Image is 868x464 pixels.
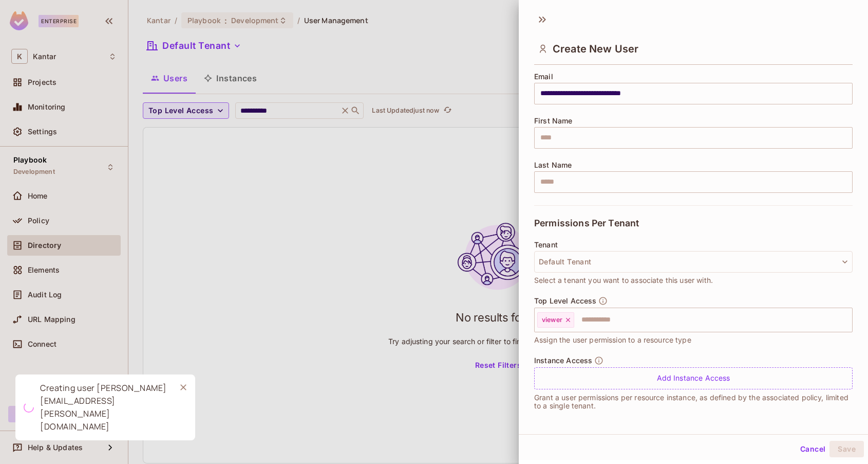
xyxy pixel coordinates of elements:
span: Email [534,73,553,81]
div: Creating user [PERSON_NAME][EMAIL_ADDRESS][PERSON_NAME][DOMAIN_NAME] [40,382,167,433]
div: viewer [537,312,574,328]
p: Grant a user permissions per resource instance, as defined by the associated policy, limited to a... [534,394,853,410]
span: Last Name [534,161,572,169]
button: Close [176,380,191,395]
button: Default Tenant [534,251,853,273]
span: Assign the user permission to a resource type [534,334,691,346]
div: Add Instance Access [534,367,853,389]
span: Top Level Access [534,297,596,305]
span: Select a tenant you want to associate this user with. [534,275,713,286]
span: Instance Access [534,356,592,365]
span: Create New User [553,43,638,55]
span: First Name [534,117,573,125]
span: Permissions Per Tenant [534,218,639,228]
button: Open [847,318,849,320]
button: Cancel [796,441,829,457]
span: viewer [542,316,562,324]
button: Save [829,441,864,457]
span: Tenant [534,241,558,249]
